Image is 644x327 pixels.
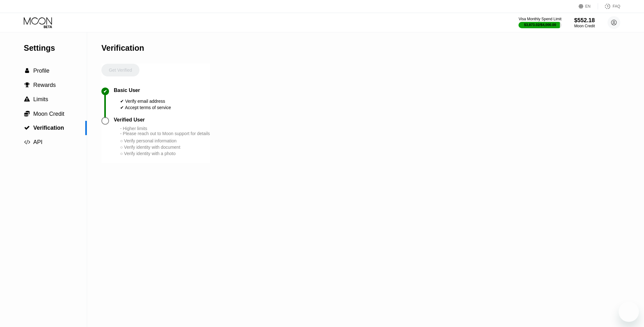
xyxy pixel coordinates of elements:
div: ○ Verify identity with a photo [120,151,210,156]
div: Moon Credit [574,24,595,28]
div: $552.18 [574,17,595,24]
span:  [24,125,30,131]
span:  [24,139,30,145]
iframe: Knap til at åbne messaging-vindue, samtale i gang [619,302,639,322]
div: Verification [101,43,144,53]
div:  [24,68,30,74]
div: Visa Monthly Spend Limit [518,17,561,21]
span:  [24,96,30,102]
span: Moon Credit [33,111,64,117]
span:  [24,110,30,117]
span:  [25,68,29,74]
div: ○ Verify personal information [120,138,210,143]
div: EN [579,3,598,10]
div: $3,873.02 / $4,000.00 [524,23,556,27]
div: ✔ Accept terms of service [120,105,171,110]
div: EN [585,4,591,9]
div: Settings [24,43,87,53]
span: Verification [33,125,64,131]
span: Rewards [33,82,56,88]
div: Basic User [114,88,140,93]
span:  [24,82,30,88]
div: FAQ [598,3,620,10]
span: Profile [33,68,49,74]
div: ✔ [103,89,107,94]
div: ✔ Verify email address [120,99,171,104]
span: API [33,139,42,145]
div: $552.18Moon Credit [574,17,595,28]
div: FAQ [613,4,620,9]
div: Verified User [114,117,145,123]
span: Limits [33,96,48,102]
div: ○ Verify identity with document [120,145,210,150]
div: - Higher limits - Please reach out to Moon support for details [120,126,210,136]
div: Visa Monthly Spend Limit$3,873.02/$4,000.00 [518,17,561,28]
